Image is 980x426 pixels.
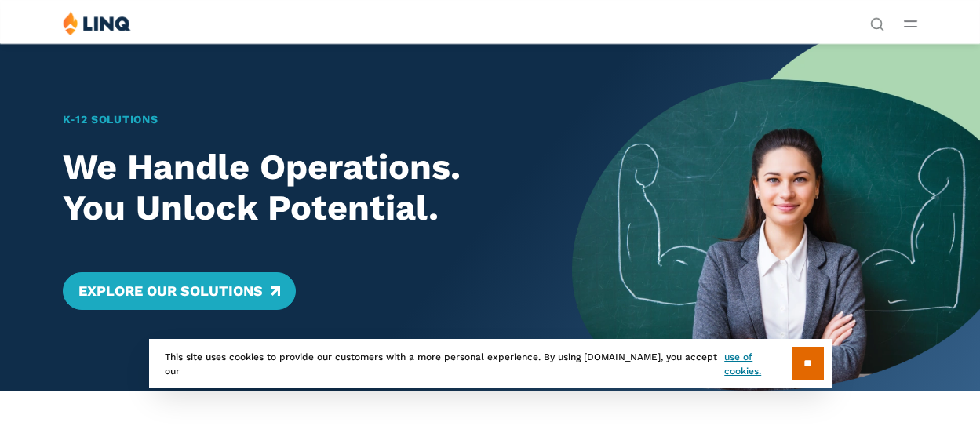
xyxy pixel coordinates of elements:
h2: We Handle Operations. You Unlock Potential. [63,147,532,228]
img: LINQ | K‑12 Software [63,11,131,35]
h1: K‑12 Solutions [63,111,532,128]
div: This site uses cookies to provide our customers with a more personal experience. By using [DOMAIN... [149,339,832,388]
img: Home Banner [572,43,980,391]
nav: Utility Navigation [870,11,884,30]
button: Open Main Menu [904,15,917,32]
button: Open Search Bar [870,16,884,30]
a: use of cookies. [724,350,791,378]
a: Explore Our Solutions [63,272,296,310]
